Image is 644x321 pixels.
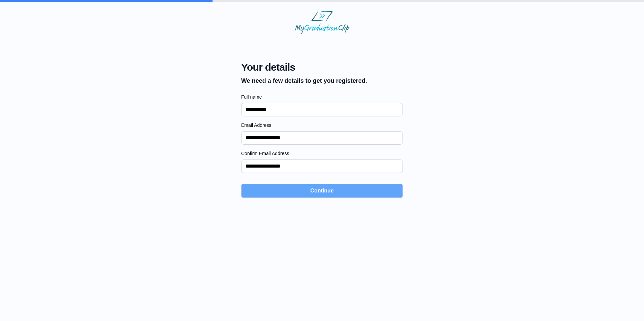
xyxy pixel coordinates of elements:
img: MyGraduationClip [295,11,349,34]
label: Email Address [241,122,403,129]
button: Continue [241,184,403,198]
span: Your details [241,61,367,73]
p: We need a few details to get you registered. [241,76,367,85]
label: Full name [241,94,403,100]
label: Confirm Email Address [241,150,403,157]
